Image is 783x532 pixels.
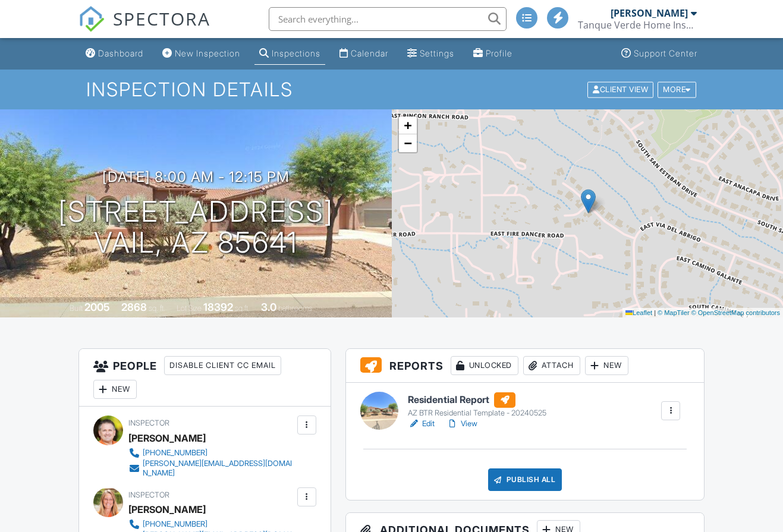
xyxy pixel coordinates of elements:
[335,43,393,65] a: Calendar
[404,118,411,133] span: +
[79,349,331,407] h3: People
[269,7,507,31] input: Search everything...
[261,301,276,313] div: 3.0
[58,196,334,259] h1: [STREET_ADDRESS] Vail, AZ 85641
[451,356,518,375] div: Unlocked
[254,43,325,65] a: Inspections
[177,304,202,313] span: Lot Size
[691,309,780,316] a: © OpenStreetMap contributors
[175,48,240,58] div: New Inspection
[486,48,512,58] div: Profile
[581,189,596,213] img: Marker
[654,309,656,316] span: |
[468,43,517,65] a: Profile
[408,392,546,418] a: Residential Report AZ BTR Residential Template - 20240525
[272,48,320,58] div: Inspections
[408,408,546,418] div: AZ BTR Residential Template - 20240525
[351,48,388,58] div: Calendar
[84,301,110,313] div: 2005
[128,518,294,530] a: [PHONE_NUMBER]
[93,380,137,399] div: New
[617,43,702,65] a: Support Center
[399,117,417,134] a: Zoom in
[578,19,697,31] div: Tanque Verde Home Inspections LLC
[143,448,207,458] div: [PHONE_NUMBER]
[98,48,143,58] div: Dashboard
[203,301,233,313] div: 18392
[78,16,210,41] a: SPECTORA
[158,43,245,65] a: New Inspection
[235,304,250,313] span: sq.ft.
[278,304,312,313] span: bathrooms
[143,459,294,478] div: [PERSON_NAME][EMAIL_ADDRESS][DOMAIN_NAME]
[408,418,435,430] a: Edit
[128,447,294,459] a: [PHONE_NUMBER]
[402,43,459,65] a: Settings
[404,136,411,150] span: −
[164,356,281,375] div: Disable Client CC Email
[586,84,656,93] a: Client View
[78,6,105,32] img: The Best Home Inspection Software - Spectora
[488,468,562,491] div: Publish All
[408,392,546,408] h6: Residential Report
[611,7,688,19] div: [PERSON_NAME]
[585,356,628,375] div: New
[399,134,417,152] a: Zoom out
[658,309,690,316] a: © MapTiler
[81,43,148,65] a: Dashboard
[128,418,169,427] span: Inspector
[634,48,697,58] div: Support Center
[128,459,294,478] a: [PERSON_NAME][EMAIL_ADDRESS][DOMAIN_NAME]
[446,418,477,430] a: View
[128,429,206,447] div: [PERSON_NAME]
[587,81,653,97] div: Client View
[102,169,290,185] h3: [DATE] 8:00 am - 12:15 pm
[143,520,207,529] div: [PHONE_NUMBER]
[113,6,210,31] span: SPECTORA
[420,48,454,58] div: Settings
[625,309,652,316] a: Leaflet
[346,349,705,383] h3: Reports
[86,79,697,100] h1: Inspection Details
[70,304,83,313] span: Built
[128,500,206,518] div: [PERSON_NAME]
[149,304,165,313] span: sq. ft.
[658,81,696,97] div: More
[121,301,147,313] div: 2868
[523,356,580,375] div: Attach
[128,490,169,499] span: Inspector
